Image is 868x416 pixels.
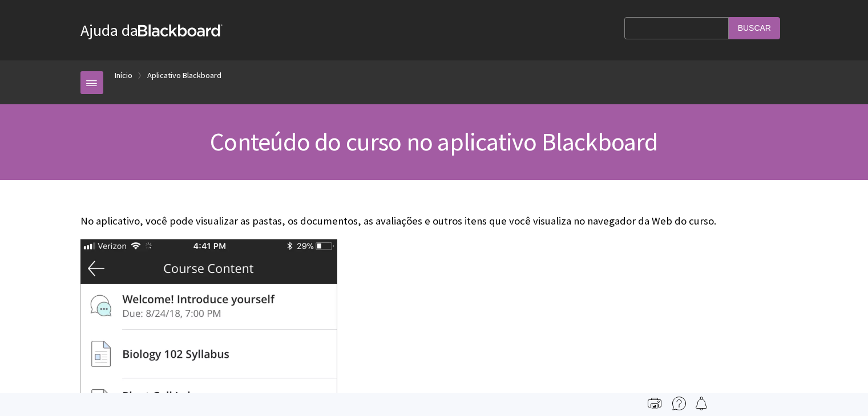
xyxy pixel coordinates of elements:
img: Follow this page [695,397,708,410]
span: Conteúdo do curso no aplicativo Blackboard [210,126,657,157]
a: Ajuda daBlackboard [80,20,223,40]
img: More help [672,397,686,410]
a: Aplicativo Blackboard [147,68,221,83]
input: Buscar [729,17,780,39]
img: Print [648,397,661,410]
a: Início [115,68,132,83]
strong: Blackboard [138,25,223,36]
p: No aplicativo, você pode visualizar as pastas, os documentos, as avaliações e outros itens que vo... [80,214,788,229]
